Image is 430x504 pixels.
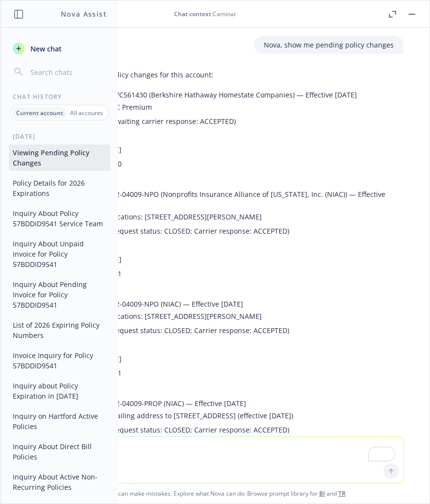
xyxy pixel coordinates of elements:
[28,65,106,79] input: Search chats
[52,352,394,366] li: Last updated: [DATE]
[52,252,394,266] li: Last updated: [DATE]
[52,143,394,157] li: Last updated: [DATE]
[52,366,394,380] li: Endorsement docs: 1
[28,44,62,54] span: New chat
[1,93,118,101] div: Chat History
[9,40,110,57] button: New chat
[52,266,394,281] li: Endorsement docs: 1
[9,205,110,232] button: Inquiry About Policy 57BDDID9541 Service Team
[52,323,394,337] li: Status: PENDING (Request status: CLOSED; Carrier response: ACCEPTED)
[45,299,394,309] p: Caminar — Policy 2022-04009-NPO (NIAC) — Effective [DATE]
[9,408,110,434] button: Inquiry on Hartford Active Policies
[16,109,63,117] p: Current account
[45,90,394,100] p: Caminar — Policy CAWC561430 (Berkshire Hathaway Homestate Companies) — Effective [DATE]
[52,281,394,295] li: Policy: link
[52,157,394,171] li: Endorsement docs: 0
[4,483,426,504] span: Nova Assist can make mistakes. Explore what Nova can do: Browse prompt library for and
[52,408,394,423] li: Request: Change mailing address to [STREET_ADDRESS] (effective [DATE])
[9,175,110,201] button: Policy Details for 2026 Expirations
[9,317,110,343] button: List of 2026 Expiring Policy Numbers
[338,489,346,498] a: TR
[70,109,103,117] p: All accounts
[9,236,110,272] button: Inquiry About Unpaid Invoice for Policy 57BDDID9541
[319,489,325,498] a: BI
[174,10,211,18] span: Chat context
[9,276,110,313] button: Inquiry About Pending Invoice for Policy 57BDDID9541
[9,378,110,404] button: Inquiry about Policy Expiration in [DATE]
[52,224,394,238] li: Status: PENDING (Request status: CLOSED; Carrier response: ACCEPTED)
[52,171,394,185] li: Policy: link
[45,189,394,210] p: Caminar — Policy 2022-04009-NPO (Nonprofits Insurance Alliance of [US_STATE], Inc. (NIAC)) — Effe...
[1,132,118,141] div: [DATE]
[52,128,394,143] li: Owner: Unassigned
[52,238,394,252] li: Owner: Unassigned
[52,309,394,323] li: Request: Remove locations: [STREET_ADDRESS][PERSON_NAME]
[52,423,394,437] li: Status: PENDING (Request status: CLOSED; Carrier response: ACCEPTED)
[37,70,394,80] p: Here are the pending policy changes for this account:
[9,144,110,171] button: Viewing Pending Policy Changes
[9,469,110,495] button: Inquiry About Active Non-Recurring Policies
[52,380,394,394] li: Policy: link
[45,398,394,408] p: Caminar — Policy 2022-04009-PROP (NIAC) — Effective [DATE]
[61,9,107,19] h1: Nova Assist
[27,437,403,483] textarea: To enrich screen reader interactions, please activate Accessibility in Grammarly extension settings
[24,10,386,18] div: : Caminar
[52,337,394,352] li: Owner: Unassigned
[9,438,110,465] button: Inquiry About Direct Bill Policies
[52,210,394,224] li: Request: Remove locations: [STREET_ADDRESS][PERSON_NAME]
[264,40,394,50] p: Nova, show me pending policy changes
[52,114,394,128] li: Status: PENDING (Awaiting carrier response: ACCEPTED)
[52,100,394,114] li: Request: Correct WC Premium
[9,347,110,374] button: Invoice Inquiry for Policy 57BDDID9541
